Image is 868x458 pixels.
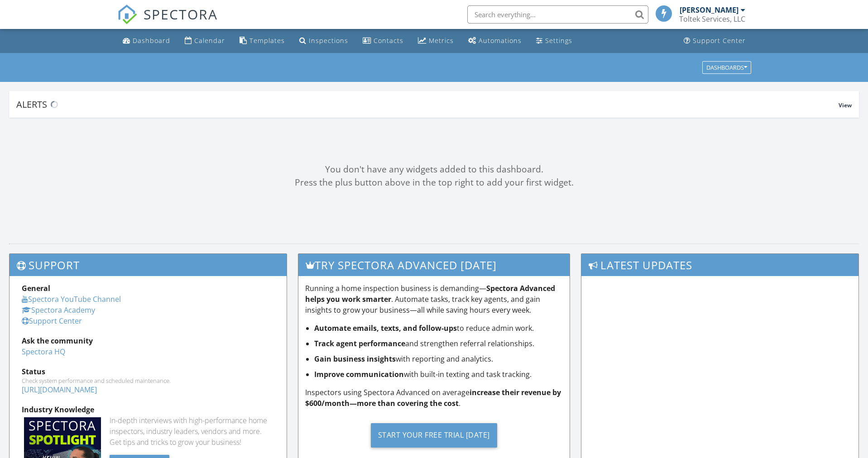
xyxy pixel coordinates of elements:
li: and strengthen referral relationships. [314,338,563,349]
div: Press the plus button above in the top right to add your first widget. [9,176,859,189]
a: Calendar [181,33,229,49]
div: You don't have any widgets added to this dashboard. [9,163,859,176]
input: Search everything... [467,5,648,24]
div: Settings [545,36,572,45]
div: [PERSON_NAME] [680,5,739,14]
strong: Track agent performance [314,339,405,348]
a: Support Center [22,316,82,326]
a: Inspections [296,33,352,49]
a: Support Center [680,33,749,49]
a: SPECTORA [117,12,218,31]
img: The Best Home Inspection Software - Spectora [117,5,137,24]
div: Industry Knowledge [22,404,274,415]
div: Templates [249,36,285,45]
div: In-depth interviews with high-performance home inspectors, industry leaders, vendors and more. Ge... [110,415,274,448]
div: Dashboard [133,36,170,45]
p: Inspectors using Spectora Advanced on average . [305,387,563,409]
strong: increase their revenue by $600/month—more than covering the cost [305,387,561,408]
div: Alerts [16,98,839,110]
div: Automations [479,36,522,45]
div: Dashboards [706,64,747,71]
strong: Improve communication [314,369,404,379]
a: Spectora YouTube Channel [22,294,121,304]
strong: Gain business insights [314,354,396,364]
a: Spectora HQ [22,347,65,357]
li: to reduce admin work. [314,323,563,334]
a: Spectora Academy [22,305,95,315]
h3: Try spectora advanced [DATE] [298,254,570,276]
div: Calendar [194,36,225,45]
div: Contacts [374,36,403,45]
div: Start Your Free Trial [DATE] [371,423,497,448]
a: Settings [532,33,576,49]
span: SPECTORA [144,5,218,24]
h3: Latest Updates [581,254,858,276]
a: Metrics [414,33,457,49]
strong: Spectora Advanced helps you work smarter [305,283,555,304]
a: Templates [236,33,288,49]
strong: General [22,283,50,293]
button: Dashboards [702,61,751,74]
a: Dashboard [119,33,174,49]
a: [URL][DOMAIN_NAME] [22,385,97,395]
div: Status [22,366,274,377]
p: Running a home inspection business is demanding— . Automate tasks, track key agents, and gain ins... [305,283,563,315]
div: Metrics [429,36,454,45]
a: Automations (Basic) [465,33,525,49]
div: Inspections [309,36,348,45]
strong: Automate emails, texts, and follow-ups [314,323,457,333]
div: Ask the community [22,335,274,346]
a: Start Your Free Trial [DATE] [305,416,563,454]
div: Check system performance and scheduled maintenance. [22,377,274,384]
div: Toltek Services, LLC [679,14,745,24]
li: with built-in texting and task tracking. [314,369,563,380]
h3: Support [10,254,287,276]
div: Support Center [693,36,746,45]
span: View [839,101,852,109]
li: with reporting and analytics. [314,353,563,364]
a: Contacts [359,33,407,49]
